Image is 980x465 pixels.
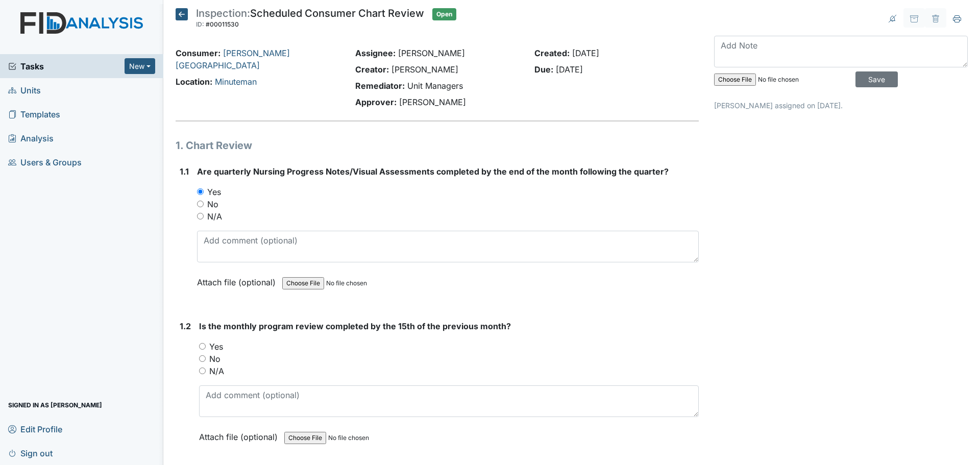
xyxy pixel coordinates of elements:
input: No [197,201,204,207]
input: No [199,355,206,362]
label: N/A [209,365,224,377]
span: Inspection: [196,7,250,19]
input: N/A [199,368,206,374]
span: Users & Groups [8,154,82,170]
button: New [125,58,155,74]
span: Open [432,8,456,20]
input: Yes [197,188,204,195]
a: Tasks [8,60,125,72]
div: Scheduled Consumer Chart Review [196,8,424,31]
strong: Assignee: [355,48,396,58]
p: [PERSON_NAME] assigned on [DATE]. [714,100,968,111]
label: Yes [209,340,223,353]
span: Unit Managers [407,81,463,91]
strong: Location: [176,77,212,87]
strong: Approver: [355,97,397,107]
label: Yes [207,186,221,198]
a: Minuteman [215,77,257,87]
a: [PERSON_NAME][GEOGRAPHIC_DATA] [176,48,290,70]
label: No [207,198,218,210]
span: [DATE] [556,64,583,75]
span: Edit Profile [8,421,62,437]
h1: 1. Chart Review [176,138,699,153]
span: [PERSON_NAME] [391,64,458,75]
strong: Consumer: [176,48,220,58]
span: Units [8,82,41,98]
label: N/A [207,210,222,223]
strong: Created: [534,48,570,58]
input: Save [855,71,898,87]
span: Templates [8,106,60,122]
strong: Remediator: [355,81,405,91]
span: Is the monthly program review completed by the 15th of the previous month? [199,321,511,331]
input: N/A [197,213,204,219]
span: #00011530 [206,20,239,28]
label: Attach file (optional) [197,271,280,288]
span: Analysis [8,130,54,146]
span: Are quarterly Nursing Progress Notes/Visual Assessments completed by the end of the month followi... [197,166,669,177]
strong: Creator: [355,64,389,75]
span: [PERSON_NAME] [398,48,465,58]
input: Yes [199,343,206,350]
label: 1.2 [180,320,191,332]
span: Sign out [8,445,53,461]
label: 1.1 [180,165,189,178]
span: [PERSON_NAME] [399,97,466,107]
span: ID: [196,20,204,28]
span: [DATE] [572,48,599,58]
span: Signed in as [PERSON_NAME] [8,397,102,413]
label: No [209,353,220,365]
strong: Due: [534,64,553,75]
label: Attach file (optional) [199,425,282,443]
